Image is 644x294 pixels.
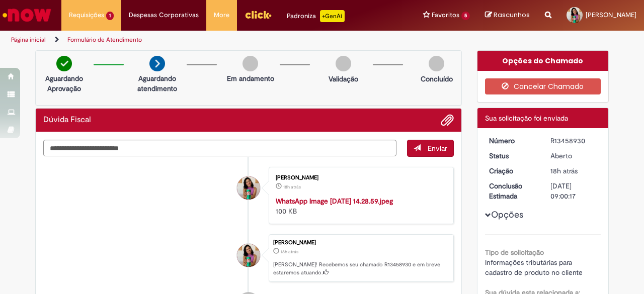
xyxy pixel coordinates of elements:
[429,56,444,71] img: img-circle-grey.png
[407,140,454,157] button: Enviar
[276,196,443,216] div: 100 KB
[43,234,454,282] li: Alanda De Araujo Da Gama Santos
[441,114,454,127] button: Adicionar anexos
[550,151,597,161] div: Aberto
[428,144,447,153] span: Enviar
[276,175,443,181] div: [PERSON_NAME]
[40,73,89,93] p: Aguardando Aprovação
[1,5,53,25] img: ServiceNow
[281,249,298,255] span: 18h atrás
[149,56,165,71] img: arrow-next.png
[550,166,597,176] div: 28/08/2025 16:00:14
[11,36,46,44] a: Página inicial
[106,12,114,20] span: 1
[237,244,260,267] div: Alanda De Araujo Da Gama Santos
[550,136,597,146] div: R13458930
[485,11,530,20] a: Rascunhos
[461,12,470,20] span: 5
[481,136,543,146] dt: Número
[43,140,396,156] textarea: Digite sua mensagem aqui...
[481,151,543,161] dt: Status
[421,74,453,84] p: Concluído
[485,258,583,277] span: Informações tributárias para cadastro de produto no cliente
[276,197,393,206] a: WhatsApp Image [DATE] 14.28.59.jpeg
[550,166,578,175] span: 18h atrás
[494,10,530,20] span: Rascunhos
[273,240,448,246] div: [PERSON_NAME]
[477,51,609,71] div: Opções do Chamado
[245,7,272,22] img: click_logo_yellow_360x200.png
[432,10,459,20] span: Favoritos
[243,56,258,71] img: img-circle-grey.png
[237,176,260,200] div: Alanda De Araujo Da Gama Santos
[481,181,543,201] dt: Conclusão Estimada
[133,73,182,93] p: Aguardando atendimento
[273,261,448,276] p: [PERSON_NAME]! Recebemos seu chamado R13458930 e em breve estaremos atuando.
[485,78,601,94] button: Cancelar Chamado
[56,56,72,71] img: check-circle-green.png
[129,10,199,20] span: Despesas Corporativas
[550,166,578,175] time: 28/08/2025 15:00:14
[336,56,351,71] img: img-circle-grey.png
[43,116,91,125] h2: Dúvida Fiscal Histórico de tíquete
[227,73,274,83] p: Em andamento
[481,166,543,176] dt: Criação
[281,249,298,255] time: 28/08/2025 15:00:14
[214,10,229,20] span: More
[320,10,345,22] p: +GenAi
[586,11,636,19] span: [PERSON_NAME]
[8,31,422,49] ul: Trilhas de página
[283,184,301,190] span: 18h atrás
[329,74,358,84] p: Validação
[287,10,345,22] div: Padroniza
[550,181,597,201] div: [DATE] 09:00:17
[69,10,104,20] span: Requisições
[485,248,544,257] b: Tipo de solicitação
[67,36,142,44] a: Formulário de Atendimento
[485,114,568,123] span: Sua solicitação foi enviada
